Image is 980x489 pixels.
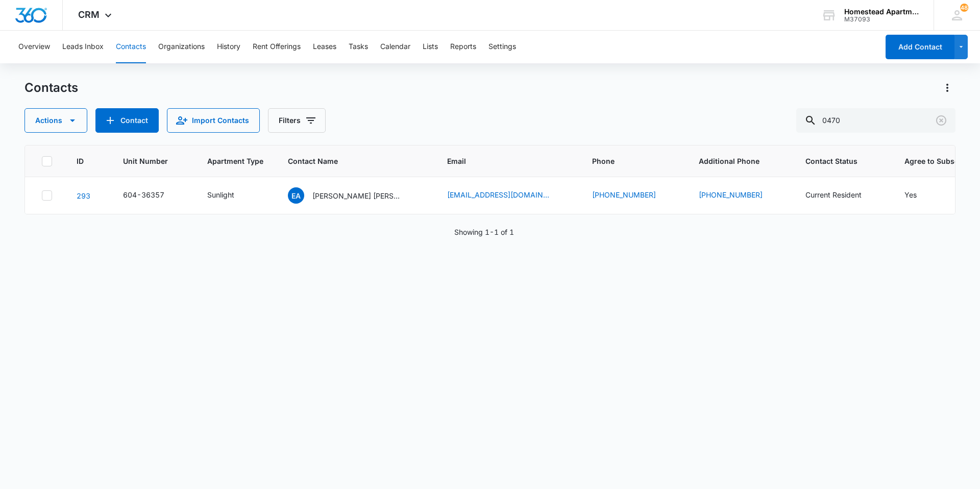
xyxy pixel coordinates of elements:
[207,189,234,200] div: Sunlight
[253,31,301,63] button: Rent Offerings
[288,187,423,204] div: Contact Name - Eduardo Arredondo- Serrano Sandra Arredondo - Select to Edit Field
[123,156,183,166] span: Unit Number
[488,31,516,63] button: Settings
[24,108,87,133] button: Actions
[699,156,781,166] span: Additional Phone
[207,189,253,202] div: Apartment Type - Sunlight - Select to Edit Field
[380,31,410,63] button: Calendar
[699,189,763,200] a: [PHONE_NUMBER]
[904,189,917,200] div: Yes
[167,108,260,133] button: Import Contacts
[78,9,100,20] span: CRM
[116,31,146,63] button: Contacts
[268,108,326,133] button: Filters
[805,156,865,166] span: Contact Status
[592,189,674,202] div: Phone - (970) 888-0470 - Select to Edit Field
[904,189,935,202] div: Agree to Subscribe - Yes - Select to Edit Field
[447,189,568,202] div: Email - eddiearredoudo305@gmail.com - Select to Edit Field
[77,156,84,166] span: ID
[960,4,968,12] span: 48
[844,16,919,23] div: account id
[447,189,549,200] a: [EMAIL_ADDRESS][DOMAIN_NAME]
[158,31,205,63] button: Organizations
[933,112,949,129] button: Clear
[123,189,164,200] div: 604-36357
[886,35,954,59] button: Add Contact
[95,108,159,133] button: Add Contact
[960,4,968,12] div: notifications count
[217,31,240,63] button: History
[699,189,781,202] div: Additional Phone - (970) 888-0484 - Select to Edit Field
[312,190,404,201] p: [PERSON_NAME] [PERSON_NAME]
[207,156,263,166] span: Apartment Type
[62,31,104,63] button: Leads Inbox
[592,189,656,200] a: [PHONE_NUMBER]
[805,189,862,200] div: Current Resident
[349,31,368,63] button: Tasks
[805,189,880,202] div: Contact Status - Current Resident - Select to Edit Field
[77,191,90,200] a: Navigate to contact details page for Eduardo Arredondo- Serrano Sandra Arredondo
[18,31,50,63] button: Overview
[592,156,659,166] span: Phone
[796,108,955,133] input: Search Contacts
[24,80,78,95] h1: Contacts
[904,156,972,166] span: Agree to Subscribe
[123,189,183,202] div: Unit Number - 604-36357 - Select to Edit Field
[423,31,438,63] button: Lists
[844,8,919,16] div: account name
[313,31,336,63] button: Leases
[288,187,304,204] span: EA
[450,31,476,63] button: Reports
[939,80,955,96] button: Actions
[447,156,553,166] span: Email
[454,227,514,237] p: Showing 1-1 of 1
[288,156,408,166] span: Contact Name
